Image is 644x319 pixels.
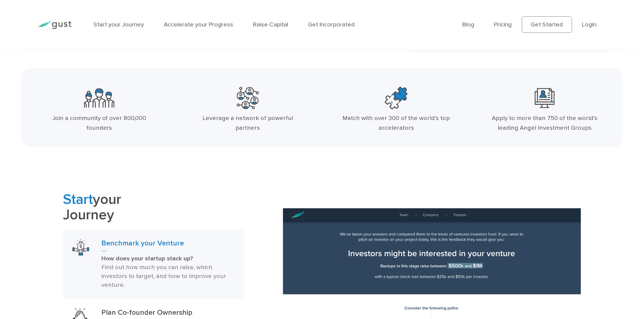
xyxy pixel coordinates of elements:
[253,21,288,28] a: Raise Capital
[101,239,235,251] h3: Benchmark your Venture
[489,113,600,133] div: Apply to more than 750 of the world’s leading Angel Investment Groups
[101,255,193,262] strong: How does your startup stack up?
[308,21,355,28] a: Get Incorporated
[341,113,451,133] div: Match with over 300 of the world’s top accelerators
[192,113,303,133] div: Leverage a network of powerful partners
[522,16,572,33] a: Get Started
[385,86,408,111] img: Top Accelerators
[237,86,259,111] img: Powerful Partners
[63,191,93,208] span: Start
[535,86,555,111] img: Leading Angel Investment
[63,230,244,299] a: Benchmark Your VentureBenchmark your VentureHow does your startup stack up? Find out how much you...
[84,86,114,111] img: Community Founders
[93,21,144,28] a: Start your Journey
[37,21,72,29] img: Gust Logo
[101,264,226,289] span: Find out how much you can raise, which investors to target, and how to improve your venture.
[494,21,512,28] a: Pricing
[72,239,89,256] img: Benchmark Your Venture
[63,192,244,223] h2: your Journey
[164,21,233,28] a: Accelerate your Progress
[44,113,154,133] div: Join a community of over 800,000 founders
[463,21,474,28] a: Blog
[582,21,597,28] a: Login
